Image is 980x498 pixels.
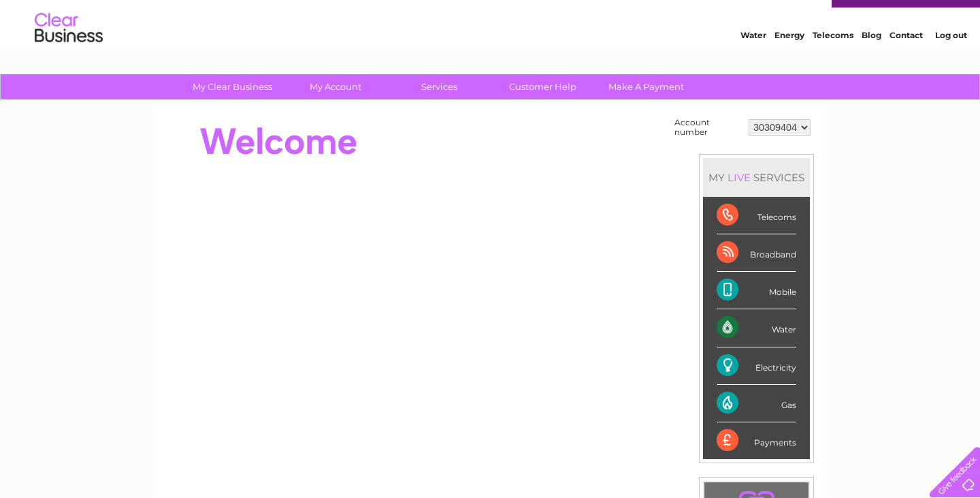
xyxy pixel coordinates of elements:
td: Account number [671,114,745,140]
img: logo.png [34,35,103,77]
a: Services [383,74,495,99]
a: Water [740,58,766,68]
a: Customer Help [487,74,599,99]
a: My Account [280,74,392,99]
a: Make A Payment [590,74,702,99]
div: Broadband [717,234,796,272]
a: Energy [774,58,804,68]
div: Clear Business is a trading name of Verastar Limited (registered in [GEOGRAPHIC_DATA] No. 3667643... [169,7,813,66]
a: Log out [935,58,967,68]
div: Water [717,309,796,347]
a: My Clear Business [176,74,289,99]
a: 0333 014 3131 [723,7,817,24]
div: Mobile [717,272,796,309]
div: Gas [717,385,796,422]
a: Telecoms [813,58,853,68]
div: Telecoms [717,197,796,234]
a: Blog [862,58,881,68]
a: Contact [889,58,923,68]
div: Electricity [717,347,796,385]
div: Payments [717,422,796,459]
div: LIVE [725,171,753,184]
div: MY SERVICES [703,158,810,197]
